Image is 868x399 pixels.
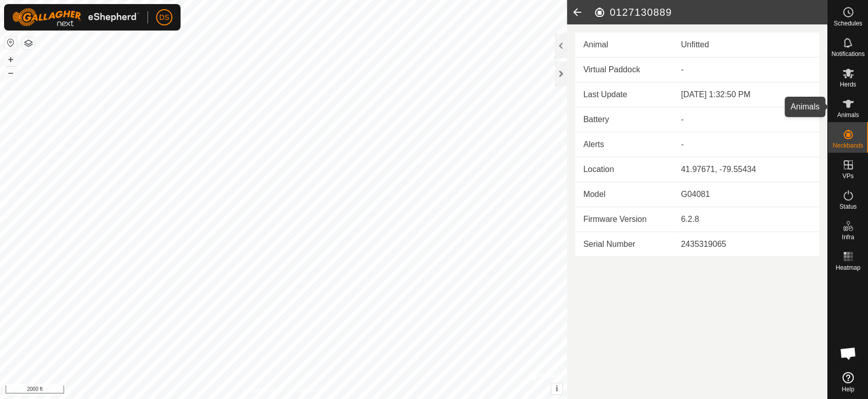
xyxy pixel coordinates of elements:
[556,384,558,393] span: i
[575,33,673,58] td: Animal
[842,234,854,240] span: Infra
[243,386,281,395] a: Privacy Policy
[293,386,323,395] a: Contact Us
[842,386,854,392] span: Help
[833,20,862,26] span: Schedules
[12,8,139,26] img: Gallagher Logo
[593,6,827,18] h2: 0127130889
[575,107,673,132] td: Battery
[837,112,859,118] span: Animals
[831,51,864,57] span: Notifications
[839,204,856,210] span: Status
[575,82,673,107] td: Last Update
[828,368,868,396] a: Help
[5,67,17,79] button: –
[673,132,819,157] td: -
[22,37,35,49] button: Map Layers
[681,113,811,126] div: -
[681,65,683,74] app-display-virtual-paddock-transition: -
[159,12,169,23] span: DS
[833,338,863,368] a: Open chat
[575,182,673,207] td: Model
[575,232,673,257] td: Serial Number
[575,132,673,157] td: Alerts
[842,173,853,179] span: VPs
[575,207,673,232] td: Firmware Version
[840,81,856,88] span: Herds
[5,37,17,49] button: Reset Map
[681,238,811,250] div: 2435319065
[835,265,860,271] span: Heatmap
[681,188,811,201] div: G04081
[575,157,673,182] td: Location
[681,89,811,101] div: [DATE] 1:32:50 PM
[681,213,811,225] div: 6.2.8
[832,142,863,149] span: Neckbands
[551,383,562,394] button: i
[575,58,673,82] td: Virtual Paddock
[681,39,811,51] div: Unfitted
[681,163,811,176] div: 41.97671, -79.55434
[5,53,17,66] button: +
